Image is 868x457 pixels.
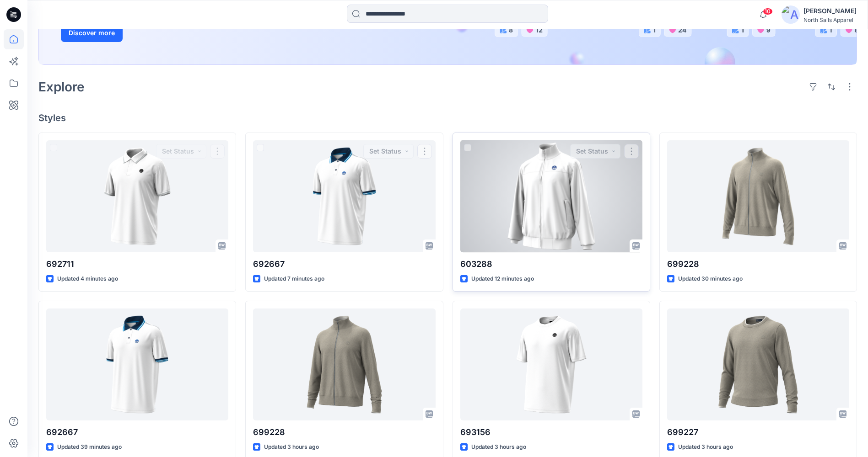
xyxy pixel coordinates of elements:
a: 692667 [253,140,435,252]
a: 699227 [667,308,849,420]
p: Updated 12 minutes ago [471,274,534,284]
p: Updated 4 minutes ago [57,274,118,284]
p: Updated 30 minutes ago [678,274,743,284]
a: 603288 [460,140,642,252]
p: 699227 [667,426,849,439]
p: 699228 [667,258,849,271]
p: 603288 [460,258,642,271]
img: avatar [782,5,800,24]
span: 10 [763,8,773,15]
p: Updated 39 minutes ago [57,442,122,452]
p: Updated 7 minutes ago [264,274,324,284]
p: 692667 [46,426,228,439]
p: 692711 [46,258,228,271]
div: [PERSON_NAME] [803,5,857,16]
h4: Styles [38,112,857,123]
h2: Explore [38,80,85,94]
div: North Sails Apparel [803,16,857,23]
p: Updated 3 hours ago [264,442,319,452]
a: 692667 [46,308,228,420]
a: 693156 [460,308,642,420]
p: Updated 3 hours ago [471,442,526,452]
button: Discover more [61,24,123,42]
p: 692667 [253,258,435,271]
a: 692711 [46,140,228,252]
p: 699228 [253,426,435,439]
a: 699228 [667,140,849,252]
a: Discover more [61,24,267,42]
p: 693156 [460,426,642,439]
a: 699228 [253,308,435,420]
p: Updated 3 hours ago [678,442,733,452]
